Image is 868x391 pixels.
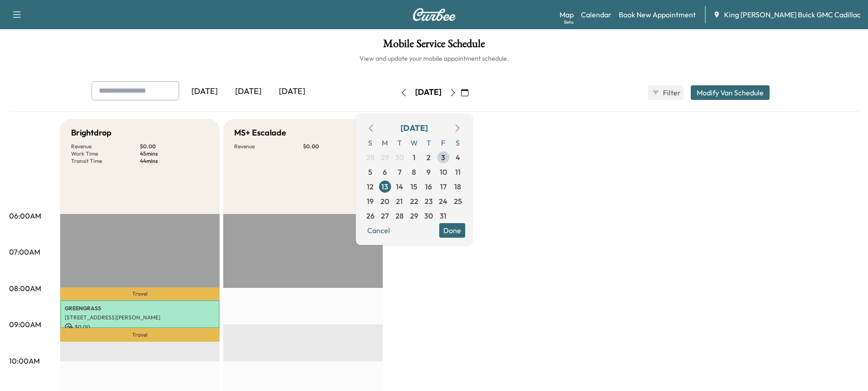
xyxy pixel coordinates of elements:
[65,323,215,331] p: $ 0.00
[71,126,112,139] h5: Brightdrop
[424,210,433,221] span: 30
[71,150,140,157] p: Work Time
[60,287,220,300] p: Travel
[441,152,445,163] span: 3
[9,246,40,257] p: 07:00AM
[619,9,696,20] a: Book New Appointment
[455,167,461,177] span: 11
[648,85,683,100] button: Filter
[363,223,394,238] button: Cancel
[454,181,461,192] span: 18
[303,143,372,150] p: $ 0.00
[367,181,374,192] span: 12
[425,196,433,207] span: 23
[412,167,416,177] span: 8
[451,136,465,150] span: S
[454,196,462,207] span: 25
[366,210,375,221] span: 26
[396,181,403,192] span: 14
[381,210,389,221] span: 27
[381,181,388,192] span: 13
[440,210,447,221] span: 31
[71,143,140,150] p: Revenue
[691,85,770,100] button: Modify Van Schedule
[426,167,431,177] span: 9
[410,210,418,221] span: 29
[564,19,574,26] div: Beta
[425,181,432,192] span: 16
[456,152,460,163] span: 4
[140,157,209,165] p: 44 mins
[234,143,303,150] p: Revenue
[140,150,209,157] p: 45 mins
[60,328,220,342] p: Travel
[367,196,374,207] span: 19
[439,196,447,207] span: 24
[411,181,417,192] span: 15
[581,9,611,20] a: Calendar
[401,122,428,135] div: [DATE]
[140,143,209,150] p: $ 0.00
[71,157,140,165] p: Transit Time
[415,87,442,98] div: [DATE]
[65,314,215,321] p: [STREET_ADDRESS][PERSON_NAME]
[9,210,41,221] p: 06:00AM
[380,196,389,207] span: 20
[363,136,378,150] span: S
[724,9,861,20] span: King [PERSON_NAME] Buick GMC Cadillac
[383,167,387,177] span: 6
[9,319,41,330] p: 09:00AM
[426,152,431,163] span: 2
[395,210,404,221] span: 28
[436,136,451,150] span: F
[440,167,447,177] span: 10
[413,152,416,163] span: 1
[270,81,314,102] div: [DATE]
[412,8,456,21] img: Curbee Logo
[9,355,40,366] p: 10:00AM
[226,81,270,102] div: [DATE]
[398,167,401,177] span: 7
[381,152,389,163] span: 29
[65,305,215,312] p: GREENGRASS
[396,196,403,207] span: 21
[410,196,418,207] span: 22
[392,136,407,150] span: T
[378,136,392,150] span: M
[395,152,404,163] span: 30
[368,167,372,177] span: 5
[234,126,286,139] h5: MS+ Escalade
[560,9,574,20] a: MapBeta
[440,181,447,192] span: 17
[421,136,436,150] span: T
[366,152,375,163] span: 28
[9,283,41,294] p: 08:00AM
[183,81,226,102] div: [DATE]
[439,223,465,238] button: Done
[9,38,859,54] h1: Mobile Service Schedule
[9,54,859,63] h6: View and update your mobile appointment schedule.
[663,87,679,98] span: Filter
[407,136,421,150] span: W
